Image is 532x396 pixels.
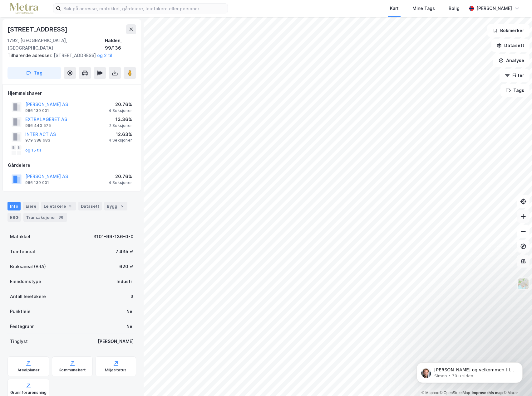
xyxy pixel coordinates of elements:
[10,308,31,315] div: Punktleie
[10,338,28,345] div: Tinglyst
[105,37,136,52] div: Halden, 99/136
[105,368,127,373] div: Miljøstatus
[109,101,132,108] div: 20.76%
[10,390,47,395] div: Grunnforurensning
[41,202,76,210] div: Leietakere
[126,308,134,315] div: Nei
[7,67,61,79] button: Tag
[116,248,134,255] div: 7 435 ㎡
[17,368,40,373] div: Arealplaner
[7,202,21,210] div: Info
[109,138,132,143] div: 4 Seksjoner
[59,368,86,373] div: Kommunekart
[7,37,105,52] div: 1792, [GEOGRAPHIC_DATA], [GEOGRAPHIC_DATA]
[109,180,132,185] div: 4 Seksjoner
[7,213,21,222] div: ESG
[57,214,65,220] div: 36
[472,391,503,395] a: Improve this map
[7,24,69,34] div: [STREET_ADDRESS]
[487,24,530,37] button: Bokmerker
[25,180,49,185] div: 986 139 001
[109,108,132,113] div: 4 Seksjoner
[109,116,132,123] div: 13.36%
[23,202,39,210] div: Eiere
[104,202,127,210] div: Bygg
[500,84,530,97] button: Tags
[10,323,34,330] div: Festegrunn
[476,5,512,12] div: [PERSON_NAME]
[10,248,35,255] div: Tomteareal
[61,4,228,13] input: Søk på adresse, matrikkel, gårdeiere, leietakere eller personer
[109,173,132,180] div: 20.76%
[116,278,134,285] div: Industri
[98,338,134,345] div: [PERSON_NAME]
[440,391,470,395] a: OpenStreetMap
[407,349,532,393] iframe: Intercom notifications melding
[491,39,530,52] button: Datasett
[119,203,125,209] div: 5
[493,54,530,67] button: Analyse
[25,123,51,128] div: 996 440 575
[500,69,530,82] button: Filter
[7,52,131,59] div: [STREET_ADDRESS]
[126,323,134,330] div: Nei
[23,213,67,222] div: Transaksjoner
[517,278,529,290] img: Z
[10,263,46,270] div: Bruksareal (BRA)
[10,278,41,285] div: Eiendomstype
[78,202,102,210] div: Datasett
[7,53,54,58] span: Tilhørende adresser:
[119,263,134,270] div: 620 ㎡
[412,5,435,12] div: Mine Tags
[421,391,439,395] a: Mapbox
[109,131,132,138] div: 12.63%
[25,108,49,113] div: 986 139 001
[10,3,38,14] img: metra-logo.256734c3b2bbffee19d4.png
[67,203,73,209] div: 3
[390,5,399,12] div: Kart
[25,138,50,143] div: 979 388 683
[8,89,136,97] div: Hjemmelshaver
[10,293,46,300] div: Antall leietakere
[449,5,460,12] div: Bolig
[131,293,134,300] div: 3
[8,162,136,169] div: Gårdeiere
[109,123,132,128] div: 2 Seksjoner
[93,233,134,240] div: 3101-99-136-0-0
[10,233,30,240] div: Matrikkel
